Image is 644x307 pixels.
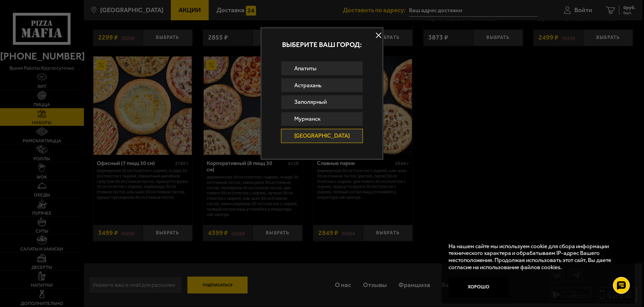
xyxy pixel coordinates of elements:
p: Выберите ваш город: [262,41,382,48]
button: Хорошо [448,277,509,297]
a: [GEOGRAPHIC_DATA] [281,129,363,143]
a: Заполярный [281,95,363,109]
p: На нашем сайте мы используем cookie для сбора информации технического характера и обрабатываем IP... [448,243,624,270]
a: Апатиты [281,61,363,75]
a: Мурманск [281,112,363,126]
a: Астрахань [281,78,363,92]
